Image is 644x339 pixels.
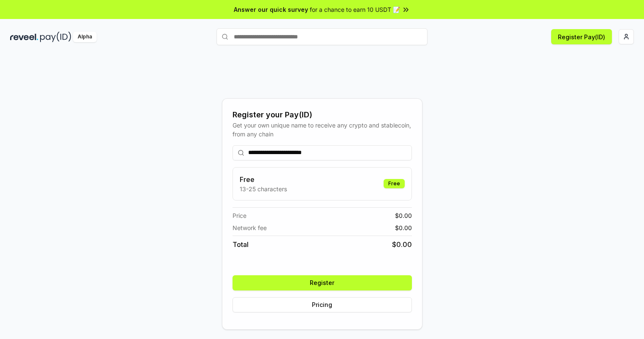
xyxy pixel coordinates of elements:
[233,223,267,232] span: Network fee
[551,29,612,44] button: Register Pay(ID)
[395,223,412,232] span: $ 0.00
[240,184,287,193] p: 13-25 characters
[384,179,405,188] div: Free
[233,211,246,220] span: Price
[233,239,249,250] span: Total
[233,109,412,121] div: Register your Pay(ID)
[10,32,38,42] img: reveel_dark
[395,211,412,220] span: $ 0.00
[40,32,71,42] img: pay_id
[234,5,308,14] span: Answer our quick survey
[392,239,412,250] span: $ 0.00
[240,174,287,184] h3: Free
[233,121,412,138] div: Get your own unique name to receive any crypto and stablecoin, from any chain
[310,5,400,14] span: for a chance to earn 10 USDT 📝
[233,297,412,312] button: Pricing
[233,275,412,290] button: Register
[73,32,97,42] div: Alpha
